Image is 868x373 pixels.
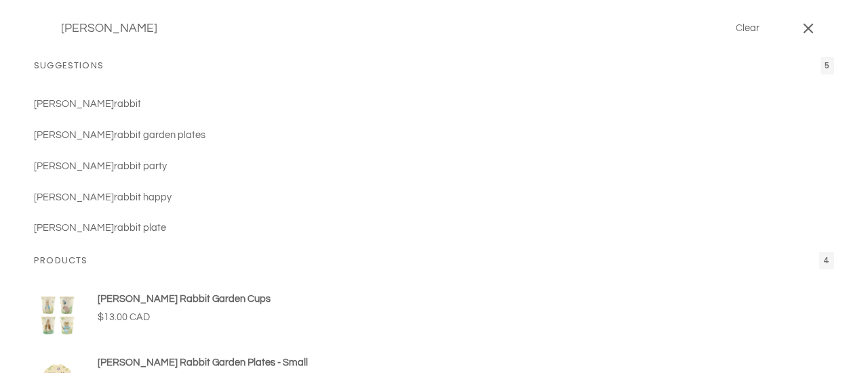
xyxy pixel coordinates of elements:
span: rabbit happy [114,192,172,202]
a: [PERSON_NAME] Rabbit Garden Cups $13.00 CAD [34,292,834,339]
mark: [PERSON_NAME] [34,223,114,233]
span: rabbit party [114,161,167,171]
span: 4 [819,252,834,269]
a: [PERSON_NAME]rabbit happy [34,190,834,205]
mark: [PERSON_NAME] [34,192,114,202]
p: Products [34,254,87,267]
ul: Suggestions [34,97,834,236]
mark: [PERSON_NAME] [34,161,114,171]
span: rabbit [114,99,141,109]
p: Suggestions [34,59,104,72]
a: [PERSON_NAME]rabbit garden plates [34,128,834,143]
a: [PERSON_NAME]rabbit party [34,159,834,174]
span: $13.00 CAD [98,312,150,322]
p: [PERSON_NAME] Rabbit Garden Plates - Small [98,355,308,370]
span: 5 [821,57,834,74]
span: rabbit garden plates [114,130,205,140]
p: [PERSON_NAME] Rabbit Garden Cups [98,292,271,307]
span: rabbit plate [114,223,166,233]
mark: [PERSON_NAME] [34,130,114,140]
img: Peter Rabbit Garden Cups [34,292,81,339]
a: [PERSON_NAME]rabbit [34,97,834,112]
mark: [PERSON_NAME] [34,99,114,109]
a: [PERSON_NAME]rabbit plate [34,221,834,236]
